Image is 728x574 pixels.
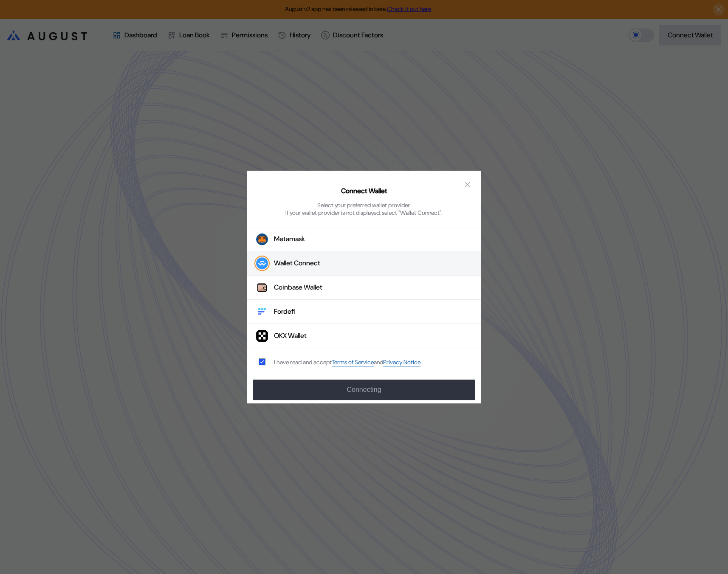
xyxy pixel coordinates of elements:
h2: Connect Wallet [341,187,387,196]
div: Select your preferred wallet provider. [317,201,411,209]
div: Fordefi [274,307,295,316]
button: close modal [461,177,474,191]
button: FordefiFordefi [247,300,481,324]
div: Wallet Connect [274,259,320,268]
div: Metamask [274,235,305,244]
button: Metamask [247,227,481,251]
a: Terms of Service [332,358,374,366]
button: Wallet Connect [247,251,481,276]
button: OKX WalletOKX Wallet [247,324,481,348]
a: Privacy Notice [383,358,420,366]
div: Coinbase Wallet [274,283,322,292]
div: If your wallet provider is not displayed, select "Wallet Connect". [285,209,443,217]
span: and [374,359,383,366]
img: Coinbase Wallet [256,281,268,293]
button: Coinbase WalletCoinbase Wallet [247,276,481,300]
div: I have read and accept . [274,358,422,366]
div: OKX Wallet [274,332,307,340]
img: Fordefi [256,306,268,318]
img: OKX Wallet [256,330,268,342]
button: Connecting [253,380,475,400]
